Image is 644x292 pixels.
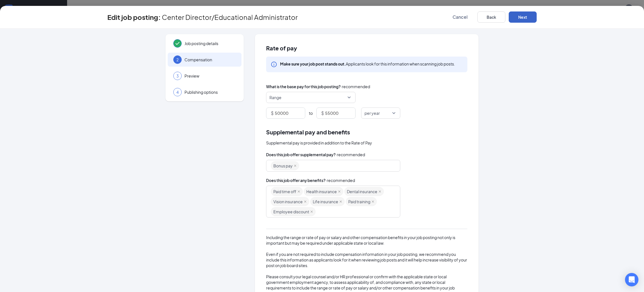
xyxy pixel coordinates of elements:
span: Paid time off [273,187,296,196]
svg: Checkmark [174,40,181,47]
span: close [339,200,342,203]
span: 3 [176,73,179,79]
span: Preview [184,73,236,79]
span: Compensation [184,57,236,62]
span: · recommended [341,83,370,90]
span: close [304,200,307,203]
span: Publishing options [184,89,236,95]
span: to [309,110,313,116]
span: Life insurance [313,197,338,206]
span: Range [269,92,281,103]
span: 2 [176,57,179,62]
div: Open Intercom Messenger [625,273,638,286]
button: Next [509,11,537,23]
span: close [371,200,374,203]
span: · recommended [336,151,365,158]
span: close [310,210,313,213]
span: Dental insurance [347,187,377,196]
button: Cancel [446,11,474,23]
span: Health insurance [306,187,337,196]
span: Does this job offer supplemental pay? [266,151,336,158]
span: Employee discount [273,207,309,216]
span: Cancel [453,14,468,20]
span: close [338,190,341,193]
span: 4 [176,89,179,95]
span: · recommended [326,177,355,183]
span: Supplemental pay is provided in addition to the Rate of Pay [266,140,372,146]
h3: Edit job posting: [107,12,161,22]
svg: Info [271,61,277,68]
div: Applicants look for this information when scanning job posts. [280,61,455,67]
span: per year [364,108,380,118]
span: Vision insurance [273,197,303,206]
span: close [378,190,381,193]
span: close [297,190,300,193]
span: Rate of pay [266,45,467,51]
span: Job posting details [184,41,236,46]
b: Make sure your job post stands out. [280,61,346,66]
span: Supplemental pay and benefits [266,128,350,136]
span: Paid training [348,197,370,206]
span: close [294,164,297,167]
span: Bonus pay [273,162,293,170]
span: Does this job offer any benefits? [266,177,326,183]
button: Back [477,11,505,23]
span: Center Director/Educational Administrator [162,14,298,20]
span: What is the base pay for this job posting? [266,83,341,90]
